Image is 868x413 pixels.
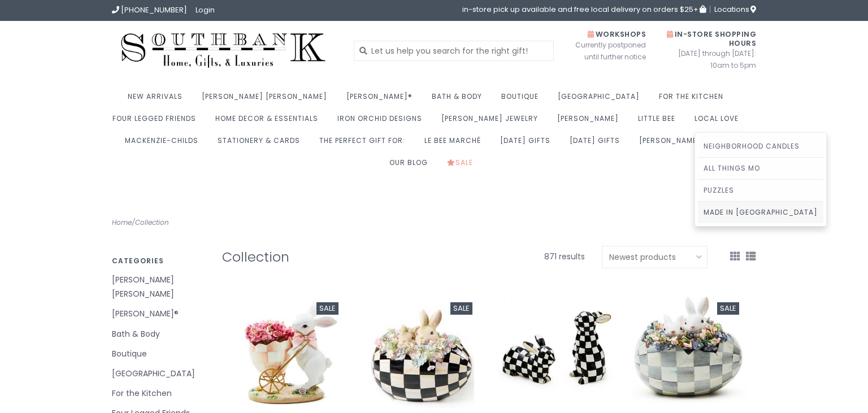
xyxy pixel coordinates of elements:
[389,155,433,177] a: Our Blog
[663,47,756,71] span: [DATE] through [DATE]: 10am to 5pm
[112,273,205,301] a: [PERSON_NAME] [PERSON_NAME]
[447,155,479,177] a: Sale
[316,302,338,315] div: Sale
[638,111,681,133] a: Little Bee
[544,251,585,262] span: 871 results
[498,294,614,410] img: Courtly Bunny Salt & Pepper Set
[558,89,645,111] a: [GEOGRAPHIC_DATA]
[196,5,215,15] a: Login
[557,111,624,133] a: [PERSON_NAME]
[354,41,554,61] input: Let us help you search for the right gift!
[698,158,823,179] a: All Things MO
[432,89,488,111] a: Bath & Body
[698,136,823,157] a: Neighborhood Candles
[570,133,626,155] a: [DATE] Gifts
[346,89,418,111] a: [PERSON_NAME]®
[561,39,646,63] span: Currently postponed until further notice
[639,133,732,155] a: [PERSON_NAME] Spade
[364,294,480,410] img: Courtly Peekaboo Egg
[450,302,472,315] div: Sale
[135,218,169,227] a: Collection
[231,294,347,410] a: Sale
[112,367,205,381] a: [GEOGRAPHIC_DATA]
[112,307,205,321] a: [PERSON_NAME]®
[222,250,461,264] h1: Collection
[231,294,347,410] img: Rosy Meadow Bunny Egg Cart
[112,5,187,15] a: [PHONE_NUMBER]
[112,218,132,227] a: Home
[667,29,756,48] span: In-Store Shopping Hours
[337,111,428,133] a: Iron Orchid Designs
[631,294,748,410] img: Cameo Peekaboo Egg
[717,302,739,315] div: Sale
[364,294,480,410] a: Sale
[202,89,333,111] a: [PERSON_NAME] [PERSON_NAME]
[698,202,823,223] a: Made in [GEOGRAPHIC_DATA]
[319,133,411,155] a: The perfect gift for:
[500,133,556,155] a: [DATE] Gifts
[125,133,204,155] a: MacKenzie-Childs
[112,111,202,133] a: Four Legged Friends
[121,5,187,15] span: [PHONE_NUMBER]
[631,294,748,410] a: Sale
[112,386,205,401] a: For the Kitchen
[112,29,335,72] img: Southbank Gift Company -- Home, Gifts, and Luxuries
[710,6,756,13] a: Locations
[441,111,544,133] a: [PERSON_NAME] Jewelry
[128,89,188,111] a: New Arrivals
[112,257,205,264] h3: Categories
[215,111,324,133] a: Home Decor & Essentials
[112,347,205,361] a: Boutique
[462,6,706,13] span: in-store pick up available and free local delivery on orders $25+
[714,4,756,15] span: Locations
[112,327,205,341] a: Bath & Body
[501,89,544,111] a: Boutique
[103,216,434,229] div: /
[695,111,744,133] a: Local Love
[698,180,823,201] a: Puzzles
[659,89,729,111] a: For the Kitchen
[424,133,487,155] a: Le Bee Marché
[588,29,646,39] span: Workshops
[218,133,306,155] a: Stationery & Cards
